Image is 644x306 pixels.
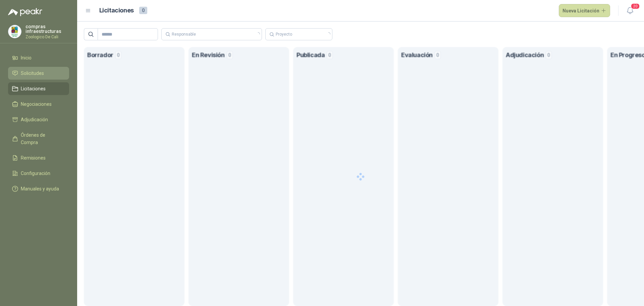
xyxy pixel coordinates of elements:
span: Inicio [21,54,32,61]
img: Company Logo [8,25,21,38]
a: Inicio [8,51,69,64]
a: Remisiones [8,151,69,164]
a: Negociaciones [8,98,69,111]
a: Manuales y ayuda [8,182,69,195]
a: Solicitudes [8,67,69,80]
a: Licitaciones [8,82,69,95]
span: 20 [631,3,640,9]
span: Adjudicación [21,116,48,123]
span: Negociaciones [21,100,52,108]
a: Órdenes de Compra [8,129,69,149]
span: loading [256,32,260,36]
a: Adjudicación [8,113,69,126]
span: Solicitudes [21,70,44,77]
span: Licitaciones [21,85,46,92]
span: Órdenes de Compra [21,131,63,146]
p: Zoologico De Cali [25,35,69,39]
span: Manuales y ayuda [21,185,59,192]
a: Configuración [8,167,69,180]
img: Logo peakr [8,8,42,16]
span: 0 [139,7,147,14]
span: loading [326,32,330,36]
span: Remisiones [21,154,46,162]
span: Configuración [21,170,50,177]
h1: Licitaciones [99,6,134,15]
p: compras infraestructuras [25,24,69,34]
button: 20 [624,5,636,17]
button: Nueva Licitación [559,4,610,17]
